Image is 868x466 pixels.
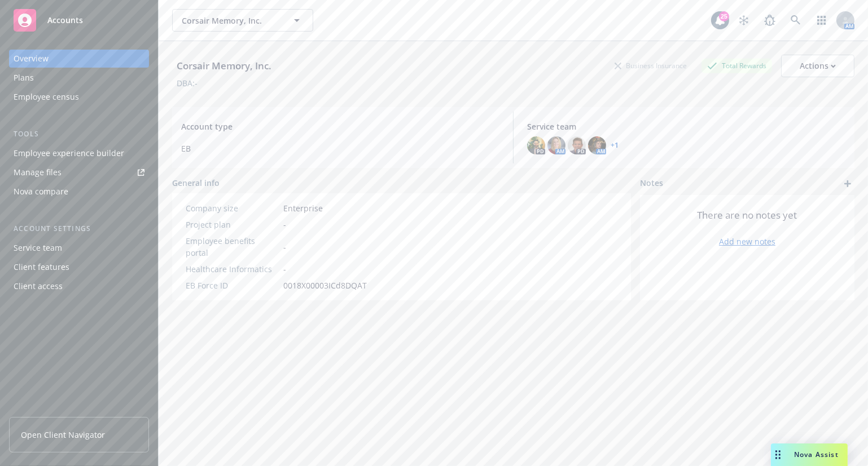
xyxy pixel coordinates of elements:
div: Nova compare [14,183,68,201]
div: Employee census [14,88,79,106]
a: Overview [9,50,149,68]
div: Corsair Memory, Inc. [172,59,276,73]
button: Actions [781,55,854,77]
span: Corsair Memory, Inc. [182,15,279,26]
span: - [283,241,286,253]
div: Total Rewards [702,59,772,73]
a: Service team [9,239,149,257]
a: Plans [9,69,149,87]
a: +1 [611,142,619,149]
div: Manage files [14,163,62,181]
button: Nova Assist [771,443,848,466]
a: Client access [9,277,149,295]
a: Accounts [9,5,149,36]
img: photo [527,136,545,154]
span: Service team [527,121,845,132]
a: Nova compare [9,183,149,201]
div: Employee benefits portal [186,235,279,259]
span: Nova Assist [794,450,839,459]
span: Account type [181,121,499,132]
div: EB Force ID [186,279,279,291]
span: 0018X00003ICd8DQAT [283,279,367,291]
a: Manage files [9,163,149,181]
img: photo [588,136,606,154]
div: Plans [14,69,34,87]
span: - [283,263,286,275]
a: Report a Bug [759,9,781,32]
span: General info [172,177,220,189]
img: photo [568,136,586,154]
span: Open Client Navigator [21,429,105,441]
span: There are no notes yet [698,208,797,222]
div: Client access [14,277,63,295]
a: Search [784,9,807,32]
span: Enterprise [283,202,323,214]
a: add [841,177,854,190]
button: Corsair Memory, Inc. [172,9,313,32]
div: Company size [186,202,279,214]
span: EB [181,143,499,154]
div: 25 [719,11,729,21]
div: Actions [800,55,836,77]
a: Switch app [810,9,833,32]
div: Service team [14,239,62,257]
div: Drag to move [771,443,785,466]
div: DBA: - [177,77,198,89]
div: Healthcare Informatics [186,263,279,275]
div: Project plan [186,219,279,230]
a: Employee experience builder [9,144,149,162]
div: Tools [9,128,149,140]
a: Employee census [9,88,149,106]
span: - [283,219,286,230]
div: Business Insurance [609,59,692,73]
div: Client features [14,258,69,276]
a: Client features [9,258,149,276]
a: Add new notes [719,236,775,247]
a: Stop snowing [733,9,755,32]
span: Notes [640,177,663,190]
span: Accounts [47,16,83,25]
div: Overview [14,50,49,68]
img: photo [547,136,565,154]
div: Employee experience builder [14,144,124,162]
div: Account settings [9,223,149,234]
